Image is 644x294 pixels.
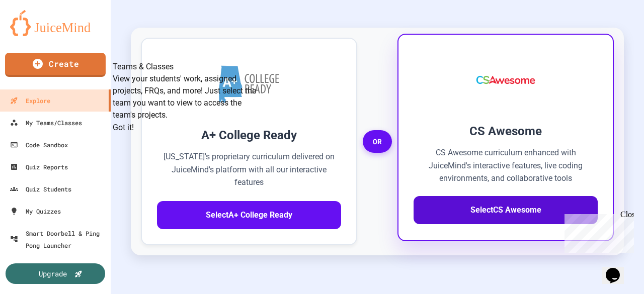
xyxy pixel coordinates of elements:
p: View your students' work, assigned projects, FRQs, and more! Just select the team you want to vie... [113,73,262,121]
img: CS Awesome [466,50,545,110]
iframe: chat widget [602,254,634,284]
div: Quiz Reports [10,161,68,173]
div: Quiz Students [10,183,71,195]
div: Code Sandbox [10,139,68,151]
p: CS Awesome curriculum enhanced with JuiceMind's interactive features, live coding environments, a... [414,146,598,185]
div: Chat with us now!Close [4,4,69,64]
div: Smart Doorbell & Ping Pong Launcher [10,227,107,251]
div: Explore [10,94,50,107]
a: Create [5,53,106,77]
iframe: chat widget [560,210,634,253]
div: My Quizzes [10,205,61,217]
h2: Teams & Classes [113,61,262,73]
span: OR [363,130,392,153]
button: Got it! [113,122,134,134]
img: logo-orange.svg [10,10,101,36]
div: My Teams/Classes [10,117,82,129]
p: [US_STATE]'s proprietary curriculum delivered on JuiceMind's platform with all our interactive fe... [157,150,341,189]
h3: CS Awesome [414,122,598,140]
button: SelectA+ College Ready [157,201,341,229]
div: Upgrade [39,268,67,279]
h3: A+ College Ready [157,126,341,144]
button: SelectCS Awesome [414,196,598,224]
